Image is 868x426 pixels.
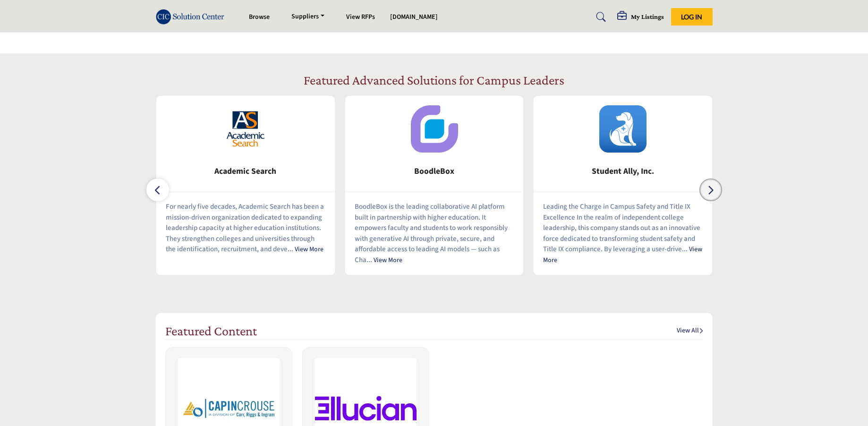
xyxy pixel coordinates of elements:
img: Student Ally, Inc. [599,105,647,153]
p: For nearly five decades, Academic Search has been a mission-driven organization dedicated to expa... [166,202,325,255]
span: Log In [681,13,702,21]
a: View All [677,326,703,336]
b: Academic Search [170,159,321,184]
a: View More [295,245,323,254]
a: Suppliers [285,10,331,24]
span: ... [366,255,372,265]
h5: My Listings [631,12,664,21]
a: View More [374,256,402,265]
a: View RFPs [346,12,375,22]
a: Search [587,9,612,25]
img: Site Logo [156,9,230,25]
img: Academic Search [222,105,269,153]
span: BoodleBox [359,165,510,178]
h2: Featured Advanced Solutions for Campus Leaders [304,72,564,88]
p: BoodleBox is the leading collaborative AI platform built in partnership with higher education. It... [355,202,514,265]
a: Browse [249,12,270,22]
span: ... [288,244,293,254]
b: BoodleBox [359,159,510,184]
button: Log In [671,8,713,26]
img: BoodleBox [411,105,458,153]
p: Leading the Charge in Campus Safety and Title IX Excellence In the realm of independent college l... [543,202,703,265]
a: BoodleBox [345,159,524,184]
a: [DOMAIN_NAME] [390,12,438,22]
h2: Featured Content [165,323,257,339]
span: Academic Search [170,165,321,178]
b: Student Ally, Inc. [548,159,698,184]
a: Academic Search [156,159,335,184]
span: ... [682,244,688,254]
a: Student Ally, Inc. [534,159,712,184]
span: Student Ally, Inc. [548,165,698,178]
div: My Listings [617,11,664,23]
